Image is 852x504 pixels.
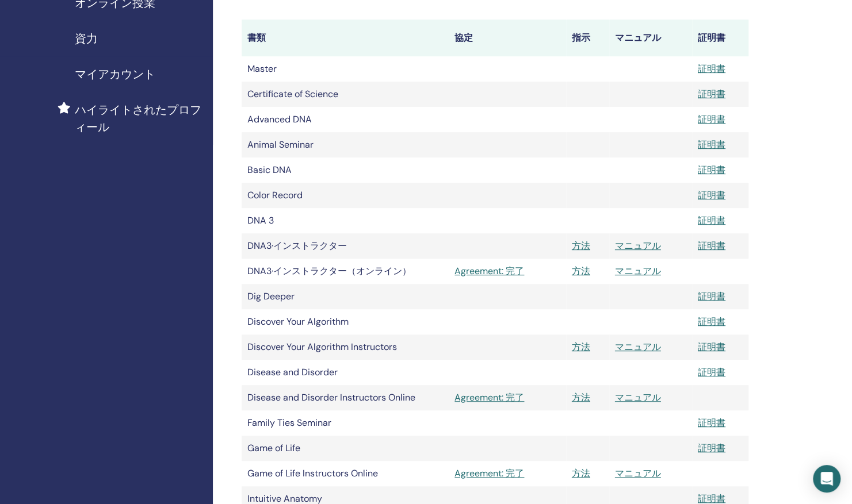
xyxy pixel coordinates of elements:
a: マニュアル [615,341,661,353]
a: Agreement: 完了 [454,391,560,405]
td: Family Ties Seminar [242,410,449,436]
a: マニュアル [615,391,661,403]
a: マニュアル [615,240,661,252]
a: 証明書 [698,417,725,429]
th: 指示 [566,20,609,56]
a: 方法 [572,467,590,479]
a: 方法 [572,341,590,353]
a: 証明書 [698,164,725,176]
a: 証明書 [698,442,725,454]
td: Master [242,56,449,82]
a: 証明書 [698,63,725,75]
td: Discover Your Algorithm [242,309,449,334]
th: 証明書 [692,20,748,56]
a: マニュアル [615,467,661,479]
a: 方法 [572,391,590,403]
td: Basic DNA [242,157,449,183]
a: 方法 [572,265,590,277]
a: 証明書 [698,366,725,378]
a: Agreement: 完了 [454,467,560,480]
a: 証明書 [698,214,725,226]
span: 資力 [75,30,98,47]
a: 証明書 [698,113,725,125]
td: Disease and Disorder Instructors Online [242,385,449,410]
td: DNA3·インストラクター [242,233,449,259]
a: 方法 [572,240,590,252]
td: DNA3·インストラクター（オンライン） [242,259,449,284]
a: 証明書 [698,189,725,201]
div: Open Intercom Messenger [813,465,840,493]
th: マニュアル [609,20,692,56]
a: 証明書 [698,240,725,252]
a: マニュアル [615,265,661,277]
a: 証明書 [698,88,725,100]
td: Game of Life Instructors Online [242,461,449,486]
td: DNA 3 [242,208,449,233]
th: 書類 [242,20,449,56]
td: Animal Seminar [242,132,449,157]
a: 証明書 [698,138,725,151]
a: Agreement: 完了 [454,264,560,278]
a: 証明書 [698,290,725,302]
span: ハイライトされたプロフィール [75,101,204,136]
td: Certificate of Science [242,82,449,107]
th: 協定 [449,20,566,56]
td: Discover Your Algorithm Instructors [242,334,449,360]
td: Game of Life [242,436,449,461]
span: マイアカウント [75,66,155,83]
td: Disease and Disorder [242,360,449,385]
td: Color Record [242,183,449,208]
a: 証明書 [698,341,725,353]
td: Advanced DNA [242,107,449,132]
td: Dig Deeper [242,284,449,309]
a: 証明書 [698,316,725,328]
